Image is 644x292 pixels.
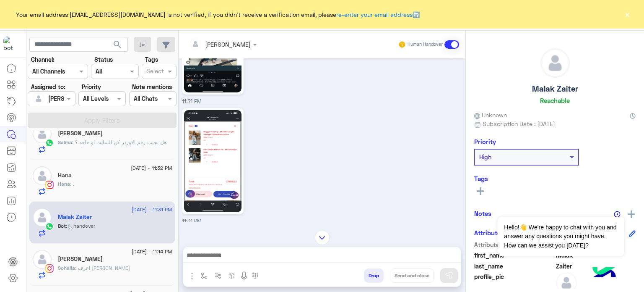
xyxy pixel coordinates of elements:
h5: Sohaila Harpy [58,255,103,263]
img: scroll [315,230,330,245]
h5: Malak Zaiter [58,213,92,221]
span: . [70,181,74,187]
span: [DATE] - 11:14 PM [132,248,172,255]
label: Status [94,55,113,64]
label: Channel: [31,55,55,64]
img: Instagram [45,264,54,273]
button: search [107,37,128,55]
img: defaultAdmin.png [33,93,44,105]
img: defaultAdmin.png [33,166,52,185]
span: Hana [58,181,70,187]
span: هل بجيب رقم الاوردر كن السايت او حاجه ؟ [72,139,166,145]
span: Sohaila [58,265,75,271]
h5: Salma Amin [58,130,103,137]
span: 11:31 PM [182,218,202,224]
h6: Priority [474,138,496,145]
span: Salma [58,139,72,145]
span: profile_pic [474,272,554,292]
h5: Hana [58,172,72,179]
span: اعرف ارقم ازاي [75,265,130,271]
img: defaultAdmin.png [33,250,52,269]
span: Subscription Date : [DATE] [483,119,555,128]
h6: Attributes [474,229,504,237]
h6: Tags [474,175,636,182]
span: [DATE] - 11:32 PM [131,164,172,172]
img: create order [229,272,235,279]
button: Drop [364,268,384,283]
label: Priority [82,82,101,91]
img: Trigger scenario [215,272,221,279]
span: Your email address [EMAIL_ADDRESS][DOMAIN_NAME] is not verified, if you didn't receive a verifica... [16,10,420,19]
label: Tags [145,55,158,64]
label: Assigned to: [31,82,65,91]
button: × [623,10,631,18]
img: send voice note [239,271,249,281]
button: select flow [197,268,211,282]
span: Zaiter [556,262,636,271]
span: Unknown [474,110,507,119]
img: defaultAdmin.png [541,49,569,77]
small: Human Handover [408,41,443,48]
img: defaultAdmin.png [33,124,52,143]
span: Hello!👋 We're happy to chat with you and answer any questions you might have. How can we assist y... [498,217,624,256]
img: Instagram [45,181,54,189]
img: defaultAdmin.png [33,208,52,227]
button: Send and close [390,268,434,283]
img: 24880105944921009.jpg [184,110,241,212]
span: first_name [474,251,554,260]
img: select flow [201,272,208,279]
span: last_name [474,262,554,271]
img: WhatsApp [45,222,54,231]
img: 919860931428189 [3,37,18,52]
a: re-enter your email address [336,11,413,18]
h6: Notes [474,210,491,217]
button: Apply Filters [28,113,177,128]
span: : handover [66,223,95,229]
img: hulul-logo.png [589,258,619,288]
img: add [628,210,635,218]
div: Select [145,66,164,77]
span: Bot [58,223,66,229]
img: send message [445,271,453,280]
span: [DATE] - 11:31 PM [132,206,172,213]
span: Attribute Name [474,240,554,249]
img: make a call [252,273,259,279]
button: Trigger scenario [211,268,225,282]
img: WhatsApp [45,139,54,147]
img: send attachment [187,271,197,281]
h6: Reachable [540,97,570,104]
span: 11:31 PM [182,98,202,105]
label: Note mentions [132,82,172,91]
button: create order [225,268,239,282]
h5: Malak Zaiter [532,84,578,94]
span: search [112,39,122,50]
